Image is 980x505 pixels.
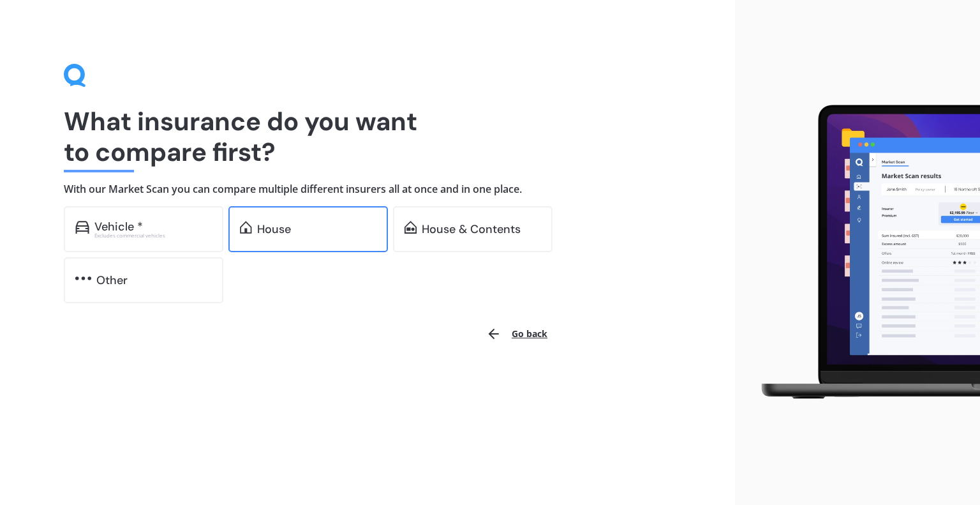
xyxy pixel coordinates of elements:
[75,221,89,234] img: car.f15378c7a67c060ca3f3.svg
[64,183,671,196] h4: With our Market Scan you can compare multiple different insurers all at once and in one place.
[64,106,671,167] h1: What insurance do you want to compare first?
[479,319,555,349] button: Go back
[96,274,128,287] div: Other
[94,233,212,238] div: Excludes commercial vehicles
[240,221,252,234] img: home.91c183c226a05b4dc763.svg
[405,221,417,234] img: home-and-contents.b802091223b8502ef2dd.svg
[257,223,291,236] div: House
[422,223,521,236] div: House & Contents
[75,272,91,285] img: other.81dba5aafe580aa69f38.svg
[745,98,980,407] img: laptop.webp
[94,220,143,233] div: Vehicle *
